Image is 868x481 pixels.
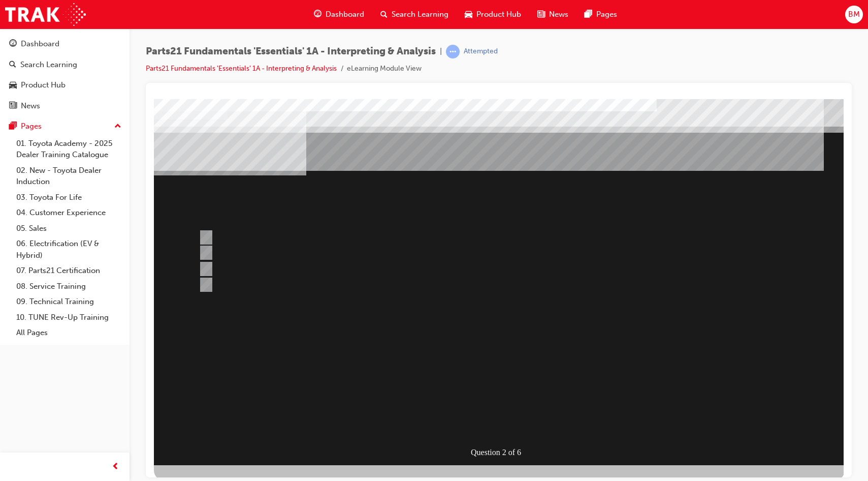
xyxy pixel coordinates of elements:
li: eLearning Module View [347,63,422,75]
a: News [4,97,125,115]
img: Trak [5,3,86,26]
a: 10. TUNE Rev-Up Training [12,310,125,325]
span: news-icon [537,8,545,21]
div: Product Hub [21,79,66,91]
div: Dashboard [21,38,59,50]
button: Pages [4,117,125,136]
a: search-iconSearch Learning [372,4,457,25]
span: up-icon [114,120,121,133]
span: prev-icon [112,461,119,473]
span: BM [848,9,860,20]
span: Search Learning [392,9,448,20]
button: DashboardSearch LearningProduct HubNews [4,33,125,117]
a: 02. New - Toyota Dealer Induction [12,163,125,190]
button: BM [845,6,863,23]
a: Search Learning [4,55,125,74]
a: 04. Customer Experience [12,205,125,221]
a: Product Hub [4,76,125,95]
span: Pages [596,9,617,20]
span: car-icon [465,8,472,21]
span: Product Hub [476,9,521,20]
div: Attempted [464,47,498,56]
a: Parts21 Fundamentals 'Essentials' 1A - Interpreting & Analysis [146,64,337,73]
a: 01. Toyota Academy - 2025 Dealer Training Catalogue [12,136,125,163]
a: car-iconProduct Hub [457,4,529,25]
span: pages-icon [585,8,592,21]
a: 05. Sales [12,221,125,236]
a: 09. Technical Training [12,294,125,310]
a: news-iconNews [529,4,576,25]
span: Dashboard [326,9,364,20]
span: Parts21 Fundamentals 'Essentials' 1A - Interpreting & Analysis [146,46,436,57]
div: Search Learning [20,59,77,71]
span: guage-icon [9,40,17,49]
a: guage-iconDashboard [306,4,372,25]
span: car-icon [9,81,17,90]
a: 07. Parts21 Certification [12,263,125,279]
a: Dashboard [4,35,125,53]
a: 06. Electrification (EV & Hybrid) [12,236,125,263]
span: search-icon [9,61,16,70]
a: 08. Service Training [12,279,125,294]
a: 03. Toyota For Life [12,190,125,205]
div: News [21,100,40,112]
span: | [440,46,442,57]
a: pages-iconPages [576,4,625,25]
span: learningRecordVerb_ATTEMPT-icon [446,45,460,58]
span: guage-icon [314,8,322,21]
span: search-icon [380,8,388,21]
span: pages-icon [9,122,17,131]
div: Pages [21,121,42,132]
a: All Pages [12,325,125,341]
span: news-icon [9,102,17,111]
span: News [549,9,568,20]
